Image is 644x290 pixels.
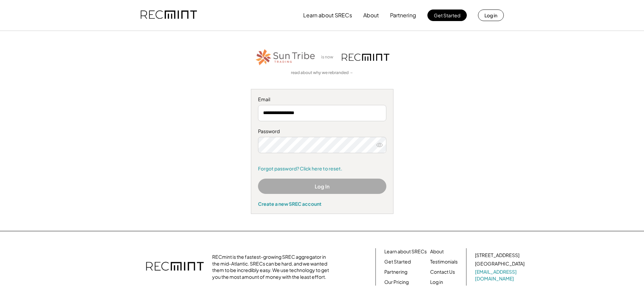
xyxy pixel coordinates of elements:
div: is now [319,54,338,60]
div: Create a new SREC account [258,201,386,207]
img: recmint-logotype%403x.png [141,4,197,27]
button: About [363,8,379,22]
img: recmint-logotype%403x.png [342,54,389,61]
button: Learn about SRECs [303,8,352,22]
div: [GEOGRAPHIC_DATA] [475,260,525,267]
a: Testimonials [430,258,458,265]
a: Get Started [384,258,411,265]
a: Partnering [384,269,407,275]
a: About [430,248,444,255]
button: Log in [478,10,504,21]
button: Partnering [390,8,416,22]
div: [STREET_ADDRESS] [475,252,519,259]
a: Our Pricing [384,279,409,286]
button: Log In [258,179,386,194]
a: Log in [430,279,443,286]
div: Password [258,128,386,135]
img: STT_Horizontal_Logo%2B-%2BColor.png [255,48,316,67]
button: Get Started [427,10,467,21]
img: recmint-logotype%403x.png [146,255,204,279]
a: read about why we rebranded → [291,70,353,76]
a: Learn about SRECs [384,248,427,255]
a: [EMAIL_ADDRESS][DOMAIN_NAME] [475,269,526,282]
a: Contact Us [430,269,455,275]
a: Forgot password? Click here to reset. [258,165,386,172]
div: RECmint is the fastest-growing SREC aggregator in the mid-Atlantic. SRECs can be hard, and we wan... [212,254,333,280]
div: Email [258,96,386,103]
